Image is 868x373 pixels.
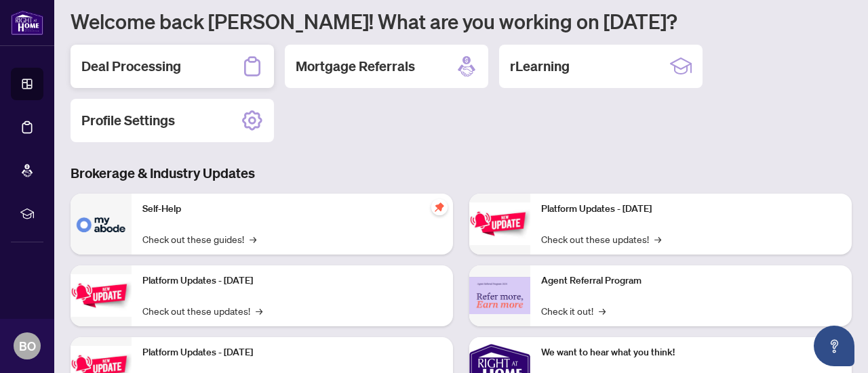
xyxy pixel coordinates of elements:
[142,202,442,217] p: Self-Help
[541,303,606,318] a: Check it out!→
[541,345,841,360] p: We want to hear what you think!
[469,277,530,314] img: Agent Referral Program
[19,336,36,355] span: BO
[142,232,256,246] a: Check out these guides!→
[81,111,175,130] h2: Profile Settings
[71,8,852,34] h1: Welcome back [PERSON_NAME]! What are you working on [DATE]?
[599,303,606,318] span: →
[541,202,841,217] p: Platform Updates - [DATE]
[71,164,852,183] h3: Brokerage & Industry Updates
[541,273,841,288] p: Agent Referral Program
[142,345,442,360] p: Platform Updates - [DATE]
[71,194,132,255] img: Self-Help
[469,202,530,245] img: Platform Updates - June 23, 2025
[142,303,262,318] a: Check out these updates!→
[510,57,570,76] h2: rLearning
[431,199,448,215] span: pushpin
[541,232,661,246] a: Check out these updates!→
[142,273,442,288] p: Platform Updates - [DATE]
[814,326,854,366] button: Open asap
[256,303,262,318] span: →
[296,57,415,76] h2: Mortgage Referrals
[654,232,661,246] span: →
[81,57,181,76] h2: Deal Processing
[11,10,43,35] img: logo
[250,232,256,246] span: →
[71,274,132,317] img: Platform Updates - September 16, 2025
